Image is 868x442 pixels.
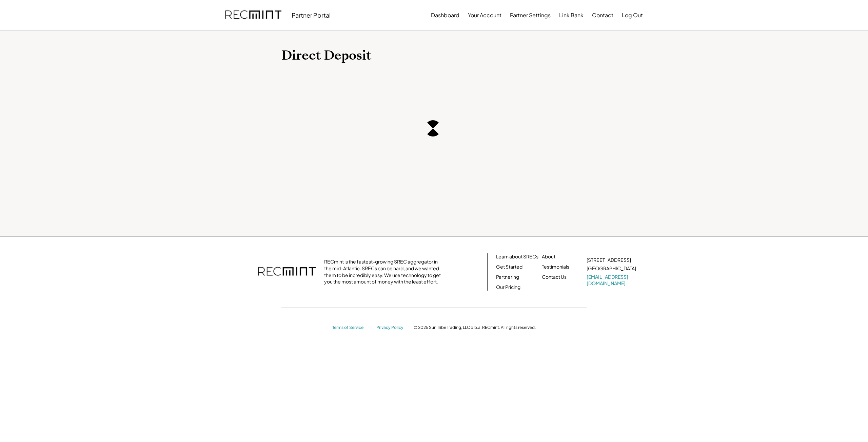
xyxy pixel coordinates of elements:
img: recmint-logotype%403x.png [258,260,316,284]
button: Link Bank [559,8,584,22]
div: [STREET_ADDRESS] [587,257,631,264]
a: [EMAIL_ADDRESS][DOMAIN_NAME] [587,274,637,287]
a: Our Pricing [496,284,520,291]
button: Contact [592,8,613,22]
button: Log Out [622,8,643,22]
a: Terms of Service [332,325,370,331]
button: Your Account [468,8,501,22]
a: Contact Us [542,274,567,280]
div: [GEOGRAPHIC_DATA] [587,265,636,272]
a: Partnering [496,274,519,280]
div: Partner Portal [292,11,331,19]
h1: Direct Deposit [281,48,587,64]
a: Testimonials [542,264,569,270]
div: © 2025 Sun Tribe Trading, LLC d.b.a. RECmint. All rights reserved. [414,325,536,330]
img: recmint-logotype%403x.png [225,4,281,27]
a: About [542,253,555,260]
a: Learn about SRECs [496,253,538,260]
a: Get Started [496,264,522,270]
button: Partner Settings [510,8,551,22]
a: Privacy Policy [376,325,407,331]
button: Dashboard [431,8,459,22]
div: RECmint is the fastest-growing SREC aggregator in the mid-Atlantic. SRECs can be hard, and we wan... [324,258,445,285]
